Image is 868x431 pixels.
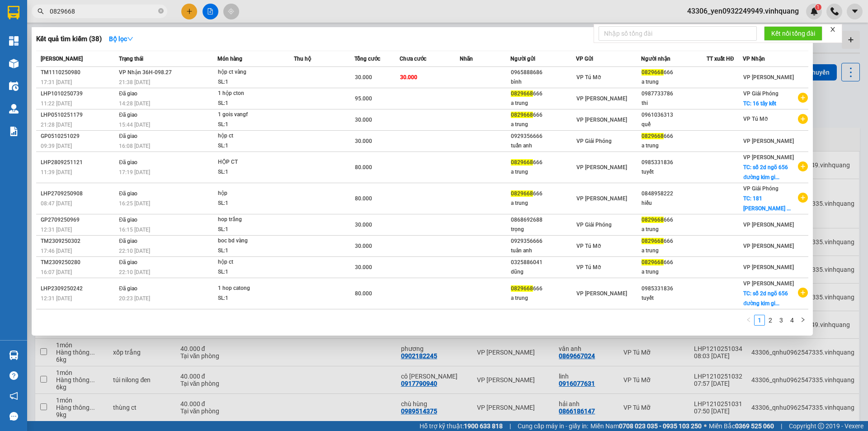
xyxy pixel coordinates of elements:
[510,56,535,62] span: Người gửi
[41,189,116,199] div: LHP2709250908
[642,167,706,177] div: tuyết
[642,294,706,303] div: tuyết
[743,264,794,270] span: VP [PERSON_NAME]
[460,56,473,62] span: Nhãn
[743,315,754,326] button: left
[355,243,372,249] span: 30.000
[642,199,706,208] div: hiếu
[119,227,150,233] span: 16:15 [DATE]
[9,81,19,91] img: warehouse-icon
[355,222,372,228] span: 30.000
[642,132,706,141] div: 666
[119,169,150,175] span: 17:19 [DATE]
[642,141,706,151] div: a trung
[642,68,706,77] div: 666
[355,164,372,171] span: 80.000
[218,284,286,294] div: 1 hop catong
[797,315,808,326] li: Next Page
[754,315,765,326] li: 1
[41,248,72,254] span: 17:46 [DATE]
[576,264,601,270] span: VP Tú Mỡ
[576,95,627,102] span: VP [PERSON_NAME]
[511,89,576,99] div: 666
[765,315,775,325] a: 2
[642,110,706,120] div: 0961036313
[707,56,734,62] span: TT xuất HĐ
[576,138,612,144] span: VP Giải Phóng
[9,104,19,114] img: warehouse-icon
[511,77,576,87] div: bình
[641,56,670,62] span: Người nhận
[109,35,133,43] strong: Bộ lọc
[119,285,137,292] span: Đã giao
[743,222,794,228] span: VP [PERSON_NAME]
[642,259,664,265] span: 0829668
[642,158,706,167] div: 0985331836
[218,110,286,120] div: 1 gois vangf
[511,215,576,225] div: 0868692688
[9,412,18,421] span: message
[218,267,286,277] div: SL: 1
[119,295,150,302] span: 20:23 [DATE]
[41,215,116,225] div: GP2709250969
[41,100,72,107] span: 11:22 [DATE]
[218,141,286,151] div: SL: 1
[41,169,72,175] span: 11:39 [DATE]
[41,79,72,85] span: 17:31 [DATE]
[41,269,72,275] span: 16:07 [DATE]
[764,26,822,41] button: Kết nối tổng đài
[218,294,286,303] div: SL: 1
[830,26,836,33] span: close
[642,133,664,139] span: 0829668
[511,199,576,208] div: a trung
[642,89,706,99] div: 0987733786
[511,68,576,77] div: 0965888686
[127,36,133,42] span: down
[746,317,751,322] span: left
[798,288,808,298] span: plus-circle
[798,193,808,203] span: plus-circle
[41,158,116,167] div: LHP2809251121
[355,138,372,144] span: 30.000
[511,167,576,177] div: a trung
[798,114,808,124] span: plus-circle
[158,8,164,14] span: close-circle
[119,159,137,166] span: Đã giao
[400,56,426,62] span: Chưa cước
[218,189,286,199] div: hộp
[119,90,137,97] span: Đã giao
[511,112,533,118] span: 0829668
[119,133,137,139] span: Đã giao
[41,56,83,62] span: [PERSON_NAME]
[800,317,806,322] span: right
[217,56,242,62] span: Món hàng
[511,132,576,141] div: 0929356666
[576,222,612,228] span: VP Giải Phóng
[642,215,706,225] div: 666
[119,56,143,62] span: Trạng thái
[511,120,576,129] div: a trung
[218,257,286,267] div: hộp ct
[787,315,797,325] a: 4
[119,112,137,118] span: Đã giao
[511,267,576,277] div: dũng
[218,89,286,99] div: 1 hộp cton
[576,195,627,202] span: VP [PERSON_NAME]
[38,8,44,14] span: search
[511,141,576,151] div: tuấn anh
[41,143,72,149] span: 09:39 [DATE]
[41,284,116,294] div: LHP2309250242
[354,56,380,62] span: Tổng cước
[642,246,706,256] div: a trung
[642,237,706,246] div: 666
[119,200,150,207] span: 16:25 [DATE]
[743,243,794,249] span: VP [PERSON_NAME]
[218,225,286,235] div: SL: 1
[511,294,576,303] div: a trung
[119,143,150,149] span: 16:08 [DATE]
[576,117,627,123] span: VP [PERSON_NAME]
[743,74,794,81] span: VP [PERSON_NAME]
[743,185,778,192] span: VP Giải Phóng
[41,68,116,77] div: TM1110250980
[798,93,808,103] span: plus-circle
